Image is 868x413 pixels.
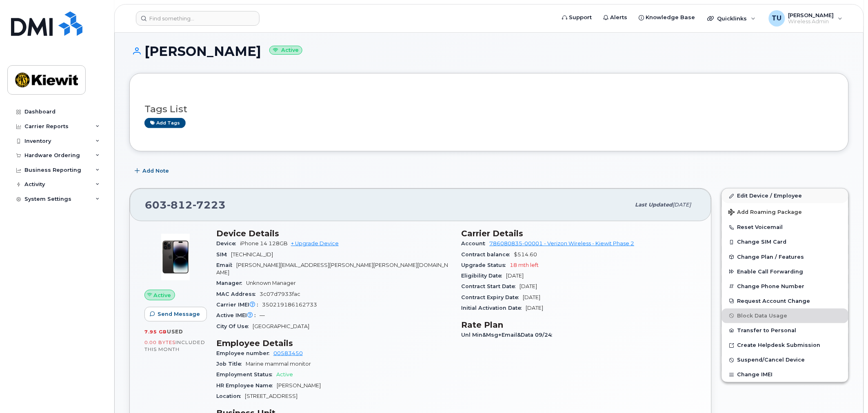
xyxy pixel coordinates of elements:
img: image20231002-3703462-njx0qo.jpeg [151,233,200,282]
span: 812 [167,199,193,211]
a: Create Helpdesk Submission [722,338,848,353]
a: 786080835-00001 - Verizon Wireless - Kiewit Phase 2 [490,240,635,246]
span: [PERSON_NAME] [277,382,321,389]
span: [PERSON_NAME] [788,12,834,18]
span: Suspend/Cancel Device [737,357,805,363]
span: Location [216,393,245,399]
span: Last updated [635,202,673,208]
span: Manager [216,280,246,286]
span: 350219186162733 [262,302,317,308]
a: Add tags [144,118,186,128]
button: Add Roaming Package [722,203,848,220]
button: Block Data Usage [722,309,848,323]
button: Change Phone Number [722,279,848,294]
span: Enable Call Forwarding [737,269,804,275]
span: 603 [145,199,226,211]
button: Enable Call Forwarding [722,264,848,279]
span: iPhone 14 128GB [240,240,288,246]
h3: Device Details [216,229,452,238]
span: [TECHNICAL_ID] [231,251,273,258]
span: Job Title [216,361,246,367]
span: Carrier IMEI [216,302,262,308]
span: Active [276,371,293,377]
span: Initial Activation Date [462,305,526,311]
span: Active [154,291,171,299]
span: Unknown Manager [246,280,296,286]
button: Request Account Change [722,294,848,309]
span: [PERSON_NAME][EMAIL_ADDRESS][PERSON_NAME][PERSON_NAME][DOMAIN_NAME] [216,262,448,275]
span: Contract Expiry Date [462,294,523,300]
h3: Employee Details [216,338,452,348]
button: Transfer to Personal [722,323,848,338]
span: Add Note [142,167,169,175]
span: 18 mth left [510,262,539,268]
span: Alerts [610,13,628,22]
span: [STREET_ADDRESS] [245,393,297,399]
button: Change IMEI [722,367,848,382]
span: $514.60 [514,251,537,258]
span: Send Message [158,310,200,318]
span: [DATE] [523,294,541,300]
span: MAC Address [216,291,260,297]
span: Marine mammal monitor [246,361,311,367]
span: Change Plan / Features [737,254,804,260]
h3: Rate Plan [462,320,697,330]
span: Wireless Admin [788,18,834,25]
span: Add Roaming Package [728,209,802,217]
span: [DATE] [506,273,524,279]
span: TU [772,13,782,23]
a: Edit Device / Employee [722,189,848,203]
h1: [PERSON_NAME] [129,44,849,58]
span: [DATE] [526,305,544,311]
span: 7.95 GB [144,329,167,335]
span: Account [462,240,490,246]
span: Employment Status [216,371,276,377]
a: + Upgrade Device [291,240,339,246]
span: Support [569,13,592,22]
span: SIM [216,251,231,258]
button: Change Plan / Features [722,250,848,264]
div: Quicklinks [702,10,761,27]
span: HR Employee Name [216,382,277,389]
span: Eligibility Date [462,273,506,279]
span: — [260,312,265,318]
span: 3c07d7933fac [260,291,300,297]
span: Active IMEI [216,312,260,318]
span: [DATE] [673,202,691,208]
span: used [167,329,183,335]
span: Contract Start Date [462,283,520,289]
span: Upgrade Status [462,262,510,268]
span: Quicklinks [717,15,747,22]
span: Knowledge Base [646,13,695,22]
a: Alerts [598,9,633,26]
span: Device [216,240,240,246]
small: Active [269,46,302,55]
h3: Tags List [144,104,834,114]
h3: Carrier Details [462,229,697,238]
button: Suspend/Cancel Device [722,353,848,367]
span: Email [216,262,236,268]
iframe: Messenger Launcher [832,377,862,407]
button: Add Note [129,164,176,178]
a: 00583450 [273,350,303,356]
span: Employee number [216,350,273,356]
span: Contract balance [462,251,514,258]
span: 0.00 Bytes [144,340,175,345]
input: Find something... [136,11,260,26]
button: Change SIM Card [722,235,848,249]
a: Support [557,9,598,26]
span: City Of Use [216,323,253,329]
button: Send Message [144,307,207,322]
span: [DATE] [520,283,537,289]
span: Unl Min&Msg+Email&Data 09/24 [462,332,557,338]
div: Tim Unger [763,10,848,27]
button: Reset Voicemail [722,220,848,235]
a: Knowledge Base [633,9,701,26]
span: 7223 [193,199,226,211]
span: [GEOGRAPHIC_DATA] [253,323,309,329]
